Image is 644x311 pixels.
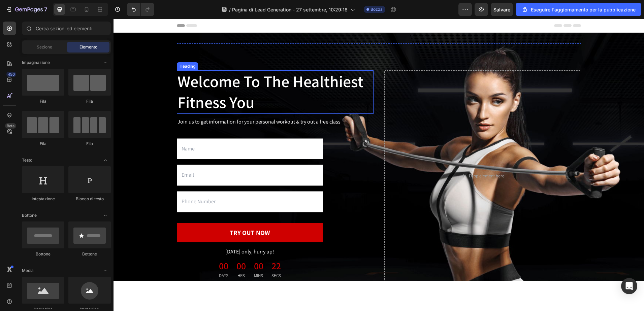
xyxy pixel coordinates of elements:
p: HRS [123,253,132,260]
span: Sezione [37,44,52,50]
p: 7 [44,5,47,13]
span: Elemento [79,44,97,50]
p: What We’ve Achieved [64,289,467,304]
span: Attiva/disattiva apertura [100,265,111,276]
div: Bottone [68,251,111,257]
div: Fila [22,141,64,147]
div: Fila [22,98,64,104]
span: Attiva/disattiva apertura [100,210,111,221]
div: Bottone [22,251,64,257]
span: Media [22,268,34,274]
span: Bozza [371,6,383,12]
div: TRY OUT NOW [116,209,156,219]
input: Cerca sezioni ed elementi [22,22,111,35]
div: 00 [105,241,115,253]
span: / [229,6,231,13]
p: DAYS [105,253,115,260]
div: Beta [5,123,16,129]
button: 7 [3,3,50,16]
span: Bottone [22,212,37,218]
div: 22 [158,241,167,253]
div: Fila [68,141,111,147]
div: 00 [140,241,150,253]
iframe: Design area [114,19,644,311]
p: MINS [140,253,150,260]
div: Apri Intercom Messenger [621,278,637,294]
span: Salvare [493,7,510,12]
button: Salvare [491,3,513,16]
div: 00 [123,241,132,253]
span: Attiva/disattiva apertura [100,155,111,166]
div: Drop element here [355,154,391,160]
div: Intestazione [22,196,64,202]
div: 450 [6,72,16,77]
span: Attiva/disattiva apertura [100,57,111,68]
div: Annulla/Ripeti [127,3,154,16]
span: Testo [22,157,32,163]
div: Blocco di testo [68,196,111,202]
button: Eseguire l'aggiornamento per la pubblicazione [516,3,641,16]
span: Impaginazione [22,60,50,66]
span: Pagina di Lead Generation - 27 settembre, 10:29:18 [232,6,348,13]
p: [DATE] only, hurry up! [64,228,209,238]
font: Eseguire l'aggiornamento per la pubblicazione [531,6,636,13]
p: SECS [158,253,167,260]
div: Fila [68,98,111,104]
